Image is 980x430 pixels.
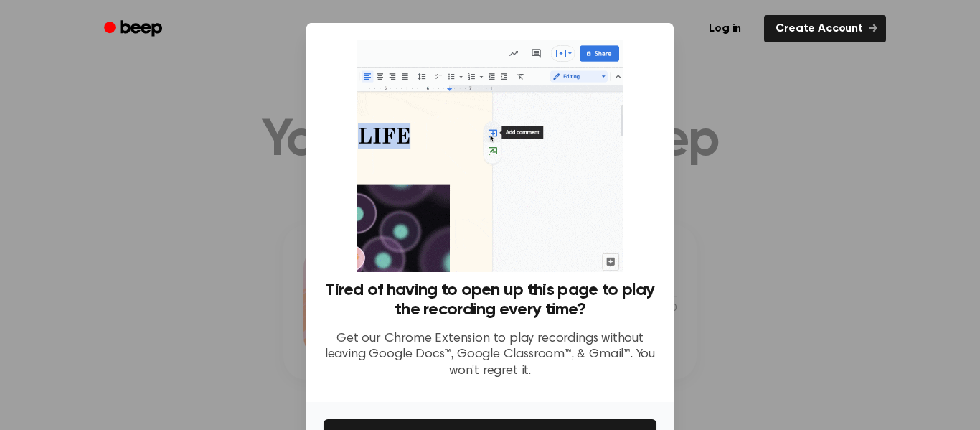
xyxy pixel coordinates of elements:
h3: Tired of having to open up this page to play the recording every time? [324,281,656,319]
a: Beep [94,15,175,43]
a: Log in [694,12,755,45]
p: Get our Chrome Extension to play recordings without leaving Google Docs™, Google Classroom™, & Gm... [324,331,656,380]
a: Create Account [764,15,886,42]
img: Beep extension in action [357,40,623,272]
